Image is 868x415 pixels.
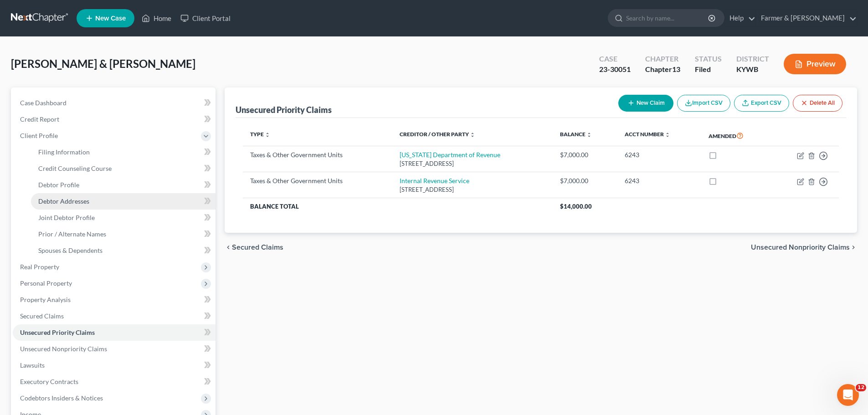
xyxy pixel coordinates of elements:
div: Chapter [645,64,680,75]
a: Debtor Addresses [31,193,216,210]
a: Property Analysis [13,292,216,308]
button: Unsecured Nonpriority Claims chevron_right [751,244,857,251]
div: Status [695,54,722,64]
a: Creditor / Other Party unfold_more [400,131,475,138]
div: Taxes & Other Government Units [250,150,385,159]
i: unfold_more [265,132,270,138]
span: Secured Claims [20,312,64,320]
a: Credit Report [13,111,216,128]
div: [STREET_ADDRESS] [400,159,545,168]
div: Case [599,54,631,64]
span: Filing Information [38,148,90,156]
i: unfold_more [586,132,592,138]
span: 12 [856,384,866,391]
span: $14,000.00 [560,203,592,210]
span: Codebtors Insiders & Notices [20,394,103,402]
span: Personal Property [20,279,72,287]
span: Debtor Addresses [38,197,89,205]
i: chevron_left [225,244,232,251]
div: 23-30051 [599,64,631,75]
th: Amended [701,125,770,146]
span: Unsecured Priority Claims [20,328,95,336]
i: chevron_right [850,244,857,251]
div: $7,000.00 [560,176,610,185]
span: Unsecured Nonpriority Claims [751,244,850,251]
a: Help [725,10,755,26]
span: Property Analysis [20,296,71,303]
div: [STREET_ADDRESS] [400,185,545,194]
a: Acct Number unfold_more [625,131,670,138]
iframe: Intercom live chat [837,384,859,406]
a: Client Portal [176,10,235,26]
button: New Claim [618,95,673,112]
span: New Case [95,15,126,22]
a: Secured Claims [13,308,216,324]
span: [PERSON_NAME] & [PERSON_NAME] [11,57,195,70]
a: Unsecured Priority Claims [13,324,216,341]
th: Balance Total [243,198,553,215]
a: Lawsuits [13,357,216,374]
button: Import CSV [677,95,730,112]
a: Farmer & [PERSON_NAME] [756,10,857,26]
a: [US_STATE] Department of Revenue [400,151,500,159]
span: Joint Debtor Profile [38,214,95,221]
input: Search by name... [626,10,709,26]
span: 13 [672,65,680,73]
span: Secured Claims [232,244,283,251]
a: Unsecured Nonpriority Claims [13,341,216,357]
a: Home [137,10,176,26]
div: Chapter [645,54,680,64]
button: chevron_left Secured Claims [225,244,283,251]
div: District [736,54,769,64]
a: Prior / Alternate Names [31,226,216,242]
span: Credit Report [20,115,59,123]
button: Delete All [793,95,842,112]
div: 6243 [625,176,694,185]
a: Spouses & Dependents [31,242,216,259]
span: Unsecured Nonpriority Claims [20,345,107,353]
a: Filing Information [31,144,216,160]
div: Filed [695,64,722,75]
a: Balance unfold_more [560,131,592,138]
a: Credit Counseling Course [31,160,216,177]
span: Real Property [20,263,59,271]
div: $7,000.00 [560,150,610,159]
a: Internal Revenue Service [400,177,469,184]
span: Lawsuits [20,361,45,369]
a: Export CSV [734,95,789,112]
span: Credit Counseling Course [38,164,112,172]
a: Executory Contracts [13,374,216,390]
a: Type unfold_more [250,131,270,138]
a: Case Dashboard [13,95,216,111]
span: Case Dashboard [20,99,67,107]
div: Taxes & Other Government Units [250,176,385,185]
span: Prior / Alternate Names [38,230,106,238]
div: KYWB [736,64,769,75]
span: Client Profile [20,132,58,139]
span: Executory Contracts [20,378,78,385]
i: unfold_more [470,132,475,138]
a: Debtor Profile [31,177,216,193]
div: Unsecured Priority Claims [236,104,332,115]
span: Spouses & Dependents [38,246,103,254]
div: 6243 [625,150,694,159]
button: Preview [784,54,846,74]
i: unfold_more [665,132,670,138]
a: Joint Debtor Profile [31,210,216,226]
span: Debtor Profile [38,181,79,189]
